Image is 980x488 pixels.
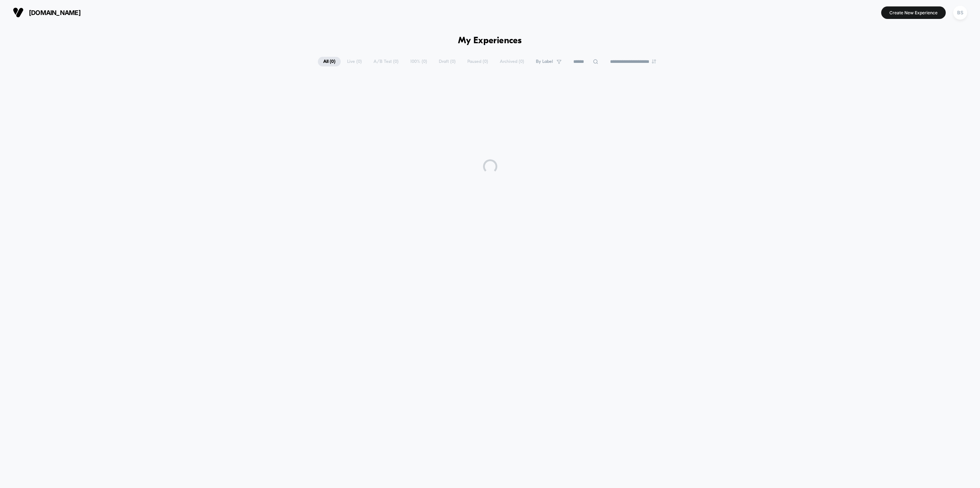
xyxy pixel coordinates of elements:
h1: My Experiences [458,36,522,46]
img: end [652,59,656,64]
span: All ( 0 ) [318,57,341,66]
button: Create New Experience [881,6,946,19]
div: BS [953,6,967,20]
span: By Label [536,59,553,64]
span: [DOMAIN_NAME] [29,9,81,16]
button: [DOMAIN_NAME] [11,7,83,18]
button: BS [951,5,969,20]
img: Visually logo [13,7,24,18]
